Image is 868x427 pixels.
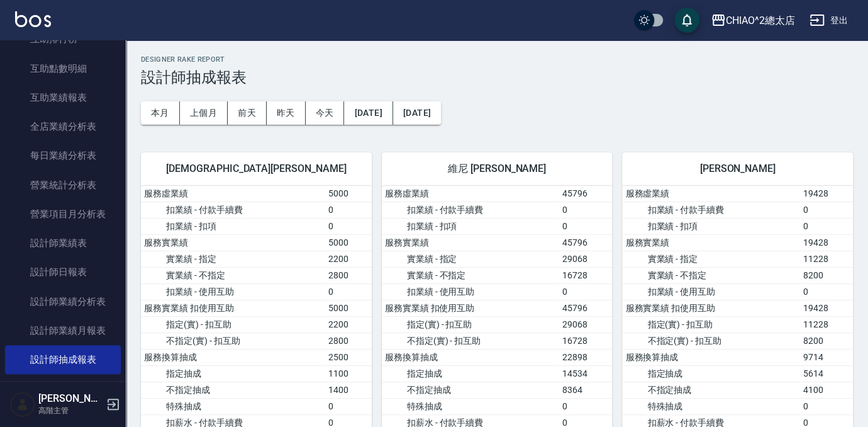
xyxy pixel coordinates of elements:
h3: 設計師抽成報表 [141,69,853,86]
td: 0 [559,283,612,300]
td: 9714 [800,349,853,365]
td: 45796 [559,300,612,316]
td: 8200 [800,267,853,283]
img: Person [10,392,35,417]
td: 實業績 - 不指定 [141,267,325,283]
td: 扣業績 - 使用互助 [382,283,559,300]
td: 服務實業績 [382,234,559,251]
td: 8364 [559,382,612,398]
td: 扣業績 - 扣項 [622,218,799,234]
a: 全店業績分析表 [5,112,121,141]
a: 營業統計分析表 [5,171,121,200]
a: 每日業績分析表 [5,141,121,170]
td: 2200 [325,316,372,333]
td: 5000 [325,234,372,251]
h5: [PERSON_NAME] [38,392,103,405]
a: 設計師排行榜 [5,374,121,403]
td: 服務換算抽成 [622,349,799,365]
button: 前天 [228,101,267,125]
td: 不指定(實) - 扣互助 [141,333,325,349]
a: 營業項目月分析表 [5,200,121,229]
td: 服務實業績 [141,234,325,251]
td: 實業績 - 指定 [382,251,559,267]
td: 服務實業績 扣使用互助 [622,300,799,316]
td: 指定抽成 [141,365,325,382]
td: 不指定抽成 [141,382,325,398]
td: 0 [800,398,853,414]
button: save [674,8,699,33]
td: 服務實業績 [622,234,799,251]
button: 登出 [804,9,853,32]
td: 11228 [800,316,853,333]
td: 服務實業績 扣使用互助 [141,300,325,316]
td: 11228 [800,251,853,267]
td: 不指定(實) - 扣互助 [622,333,799,349]
td: 扣業績 - 付款手續費 [622,202,799,218]
td: 45796 [559,186,612,202]
button: 今天 [306,101,345,125]
img: Logo [15,11,51,27]
td: 5614 [800,365,853,382]
a: 互助業績報表 [5,83,121,112]
h2: Designer Rake Report [141,55,853,64]
td: 特殊抽成 [622,398,799,414]
a: 設計師抽成報表 [5,345,121,374]
button: 昨天 [267,101,306,125]
td: 19428 [800,186,853,202]
td: 0 [325,218,372,234]
span: [DEMOGRAPHIC_DATA][PERSON_NAME] [156,162,357,175]
td: 服務虛業績 [141,186,325,202]
td: 2800 [325,333,372,349]
td: 實業績 - 指定 [141,251,325,267]
td: 指定(實) - 扣互助 [141,316,325,333]
td: 16728 [559,267,612,283]
button: [DATE] [344,101,392,125]
td: 0 [325,202,372,218]
a: 設計師業績表 [5,229,121,258]
td: 29068 [559,316,612,333]
td: 4100 [800,382,853,398]
td: 19428 [800,234,853,251]
a: 互助點數明細 [5,54,121,83]
td: 扣業績 - 付款手續費 [141,202,325,218]
td: 指定抽成 [382,365,559,382]
td: 5000 [325,186,372,202]
td: 指定(實) - 扣互助 [622,316,799,333]
td: 19428 [800,300,853,316]
td: 2200 [325,251,372,267]
td: 實業績 - 不指定 [382,267,559,283]
td: 0 [559,202,612,218]
td: 服務虛業績 [382,186,559,202]
button: 上個月 [180,101,228,125]
td: 扣業績 - 使用互助 [141,283,325,300]
td: 2500 [325,349,372,365]
td: 14534 [559,365,612,382]
td: 實業績 - 不指定 [622,267,799,283]
td: 2800 [325,267,372,283]
td: 29068 [559,251,612,267]
a: 設計師業績月報表 [5,316,121,345]
button: 本月 [141,101,180,125]
td: 1400 [325,382,372,398]
td: 45796 [559,234,612,251]
a: 設計師日報表 [5,258,121,287]
td: 不指定(實) - 扣互助 [382,333,559,349]
td: 服務換算抽成 [141,349,325,365]
td: 0 [559,398,612,414]
button: [DATE] [393,101,441,125]
td: 扣業績 - 使用互助 [622,283,799,300]
td: 指定抽成 [622,365,799,382]
td: 0 [559,218,612,234]
td: 特殊抽成 [141,398,325,414]
td: 1100 [325,365,372,382]
td: 扣業績 - 付款手續費 [382,202,559,218]
div: CHIAO^2總太店 [726,13,795,28]
span: [PERSON_NAME] [637,162,838,175]
td: 8200 [800,333,853,349]
td: 0 [800,283,853,300]
td: 指定(實) - 扣互助 [382,316,559,333]
p: 高階主管 [38,405,103,416]
td: 16728 [559,333,612,349]
td: 0 [325,398,372,414]
td: 0 [800,218,853,234]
